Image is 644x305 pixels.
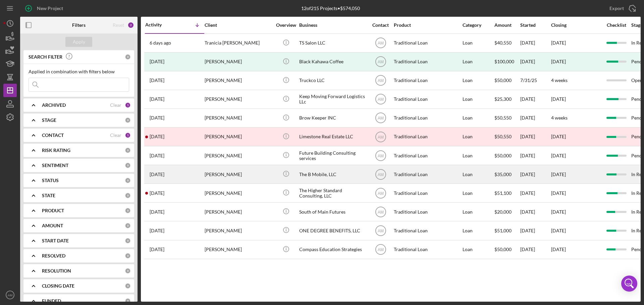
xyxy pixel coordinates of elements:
[551,209,566,215] time: [DATE]
[609,2,624,15] div: Export
[551,77,568,83] time: 4 weeks
[113,22,124,28] div: Reset
[42,238,69,243] b: START DATE
[299,72,366,89] div: Truckco LLC
[125,193,131,199] div: 0
[205,34,272,52] div: Tranicia [PERSON_NAME]
[37,2,63,15] div: New Project
[110,133,121,138] div: Clear
[150,96,164,102] time: 2025-07-30 20:41
[150,209,164,215] time: 2025-06-04 09:48
[65,37,92,47] button: Apply
[494,128,520,146] div: $50,550
[394,109,461,127] div: Traditional Loan
[42,223,63,228] b: AMOUNT
[150,78,164,83] time: 2025-07-31 15:49
[463,241,494,258] div: Loan
[520,165,550,183] div: [DATE]
[299,109,366,127] div: Brow Keeper INC
[125,283,131,289] div: 0
[42,268,71,274] b: RESOLUTION
[378,210,384,214] text: AM
[150,153,164,158] time: 2025-07-18 13:20
[551,228,566,233] time: [DATE]
[520,34,550,52] div: [DATE]
[520,203,550,221] div: [DATE]
[42,118,56,123] b: STAGE
[72,22,86,28] b: Filters
[394,90,461,108] div: Traditional Loan
[125,253,131,259] div: 0
[301,6,360,11] div: 12 of 215 Projects • $574,050
[125,54,131,60] div: 0
[125,238,131,244] div: 0
[378,41,384,46] text: AM
[394,165,461,183] div: Traditional Loan
[378,60,384,64] text: AM
[394,53,461,71] div: Traditional Loan
[378,97,384,102] text: AM
[125,208,131,214] div: 0
[205,241,272,258] div: [PERSON_NAME]
[150,115,164,121] time: 2025-07-22 20:28
[42,253,65,258] b: RESOLVED
[520,53,550,71] div: [DATE]
[150,228,164,233] time: 2025-05-21 00:45
[42,193,55,198] b: STATE
[551,134,566,139] time: [DATE]
[299,203,366,221] div: South of Main Futures
[520,72,550,89] div: 7/31/25
[394,72,461,89] div: Traditional Loan
[299,22,366,28] div: Business
[463,184,494,202] div: Loan
[29,69,129,74] div: Applied in combination with filters below
[463,72,494,89] div: Loan
[205,147,272,164] div: [PERSON_NAME]
[494,203,520,221] div: $20,000
[205,184,272,202] div: [PERSON_NAME]
[520,109,550,127] div: [DATE]
[205,203,272,221] div: [PERSON_NAME]
[378,172,384,177] text: AM
[127,22,134,28] div: 2
[494,72,520,89] div: $50,000
[150,247,164,252] time: 2025-03-06 18:47
[394,34,461,52] div: Traditional Loan
[42,208,64,213] b: PRODUCT
[125,177,131,183] div: 0
[520,90,550,108] div: [DATE]
[494,222,520,239] div: $51,000
[299,222,366,239] div: ONE DEGREE BENEFITS, LLC
[378,229,384,233] text: AM
[125,298,131,304] div: 0
[299,241,366,258] div: Compass Education Strategies
[551,171,566,177] time: [DATE]
[463,34,494,52] div: Loan
[520,147,550,164] div: [DATE]
[394,241,461,258] div: Traditional Loan
[494,184,520,202] div: $51,100
[494,165,520,183] div: $35,000
[494,53,520,71] div: $100,000
[378,78,384,83] text: AM
[125,268,131,274] div: 0
[299,53,366,71] div: Black Kahawa Coffee
[125,147,131,153] div: 0
[394,147,461,164] div: Traditional Loan
[150,59,164,64] time: 2025-08-06 13:43
[145,22,175,27] div: Activity
[494,90,520,108] div: $25,300
[463,128,494,146] div: Loan
[150,172,164,177] time: 2025-07-07 17:40
[125,132,131,138] div: 1
[125,102,131,108] div: 1
[3,288,17,302] button: AM
[378,247,384,252] text: AM
[551,115,568,121] time: 4 weeks
[463,147,494,164] div: Loan
[394,184,461,202] div: Traditional Loan
[520,222,550,239] div: [DATE]
[621,276,637,292] div: Open Intercom Messenger
[463,109,494,127] div: Loan
[551,96,566,102] time: [DATE]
